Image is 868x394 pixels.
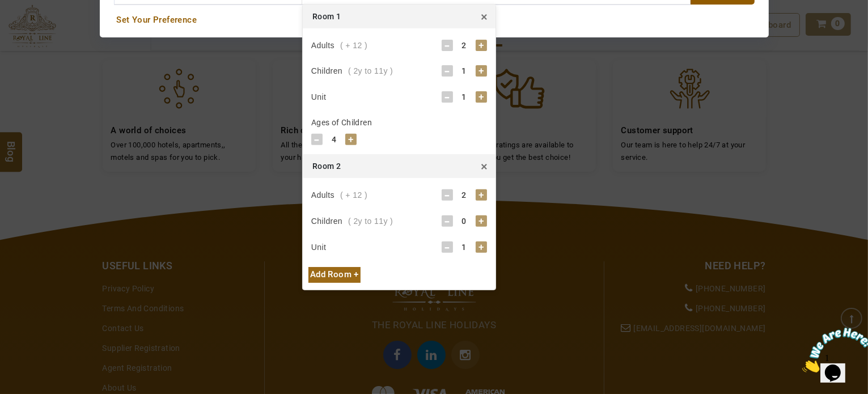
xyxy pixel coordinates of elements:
[311,91,332,103] div: Unit
[311,215,393,227] div: Children
[442,215,453,227] div: -
[476,215,487,227] div: +
[453,215,476,227] div: 0
[476,242,487,253] div: +
[311,134,323,145] div: -
[442,65,453,77] div: -
[453,189,476,201] div: 2
[453,40,476,51] div: 2
[442,91,453,103] div: -
[442,40,453,51] div: -
[311,40,367,51] div: Adults
[311,65,393,77] div: Children
[308,267,361,282] div: Add Room +
[311,117,487,128] div: Ages of Children
[476,189,487,201] div: +
[340,190,367,200] span: ( + 12 )
[476,91,487,103] div: +
[476,65,487,77] div: +
[442,189,453,201] div: -
[340,41,367,50] span: ( + 12 )
[323,134,345,145] div: 4
[311,242,332,253] div: Unit
[481,158,488,175] span: ×
[481,8,488,26] span: ×
[453,91,476,103] div: 1
[348,217,393,226] span: ( 2y to 11y )
[442,242,453,253] div: -
[312,162,341,171] span: Room 2
[5,5,9,14] span: 1
[117,14,752,26] a: Set Your Preference
[453,65,476,77] div: 1
[453,242,476,253] div: 1
[345,134,357,145] div: +
[312,12,341,21] span: Room 1
[5,5,75,49] img: Chat attention grabber
[311,189,367,201] div: Adults
[476,40,487,51] div: +
[348,66,393,75] span: ( 2y to 11y )
[798,323,868,377] iframe: chat widget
